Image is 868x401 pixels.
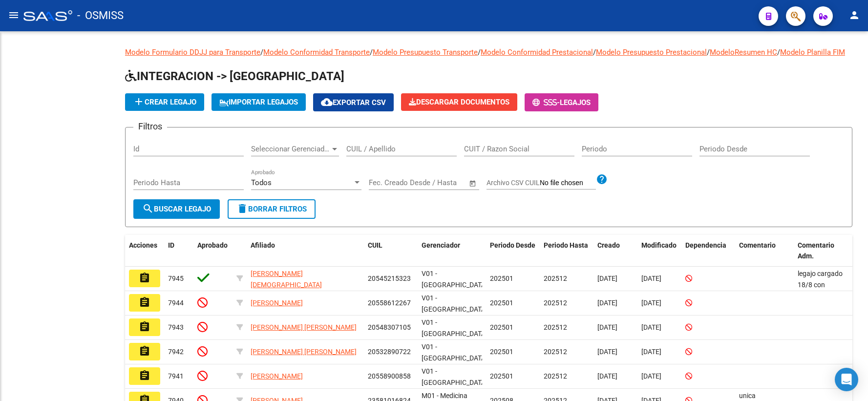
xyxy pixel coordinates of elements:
a: Modelo Presupuesto Transporte [373,48,478,57]
span: Afiliado [251,241,275,249]
span: 20558900858 [368,372,411,380]
datatable-header-cell: Periodo Desde [486,235,540,267]
span: 20545215323 [368,274,411,282]
div: Open Intercom Messenger [835,368,858,391]
span: 202501 [490,323,513,331]
span: Exportar CSV [321,98,386,107]
span: Comentario Adm. [798,241,834,260]
input: Archivo CSV CUIL [540,179,596,188]
datatable-header-cell: Periodo Hasta [540,235,593,267]
datatable-header-cell: CUIL [364,235,418,267]
span: Gerenciador [422,241,460,249]
mat-icon: assignment [139,296,150,308]
span: [DATE] [641,323,661,331]
input: End date [409,178,457,187]
span: [DATE] [641,348,661,356]
span: 202512 [544,323,567,331]
span: - OSMISS [77,5,124,26]
span: 7942 [168,348,184,356]
button: Exportar CSV [313,93,394,111]
span: Legajos [560,98,591,107]
span: 202501 [490,299,513,307]
span: [PERSON_NAME] [PERSON_NAME] [251,323,357,331]
span: Creado [597,241,620,249]
span: INTEGRACION -> [GEOGRAPHIC_DATA] [125,69,344,83]
span: Periodo Desde [490,241,535,249]
datatable-header-cell: Comentario [735,235,794,267]
datatable-header-cell: Dependencia [681,235,735,267]
span: - [532,98,560,107]
span: [DATE] [641,274,661,282]
mat-icon: delete [236,203,248,214]
span: 202501 [490,372,513,380]
span: Dependencia [685,241,726,249]
mat-icon: cloud_download [321,96,333,108]
span: 202512 [544,274,567,282]
mat-icon: menu [8,9,20,21]
a: ModeloResumen HC [710,48,777,57]
span: [PERSON_NAME] [251,372,303,380]
span: 7944 [168,299,184,307]
a: Modelo Formulario DDJJ para Transporte [125,48,260,57]
mat-icon: person [848,9,860,21]
span: V01 - [GEOGRAPHIC_DATA] [422,367,487,386]
span: ID [168,241,174,249]
button: Buscar Legajo [133,199,220,219]
span: 202512 [544,348,567,356]
mat-icon: assignment [139,272,150,284]
span: 202501 [490,348,513,356]
mat-icon: assignment [139,345,150,357]
span: 7943 [168,323,184,331]
span: 7941 [168,372,184,380]
button: Descargar Documentos [401,93,517,111]
span: Aprobado [197,241,228,249]
span: IMPORTAR LEGAJOS [219,98,298,106]
span: V01 - [GEOGRAPHIC_DATA] [422,318,487,338]
a: Modelo Conformidad Transporte [263,48,370,57]
datatable-header-cell: Afiliado [247,235,364,267]
span: Crear Legajo [133,98,196,106]
span: 7945 [168,274,184,282]
span: [DATE] [597,323,617,331]
button: Open calendar [467,178,479,189]
button: IMPORTAR LEGAJOS [212,93,306,111]
mat-icon: assignment [139,321,150,333]
datatable-header-cell: Aprobado [193,235,233,267]
span: [DATE] [597,299,617,307]
button: Borrar Filtros [228,199,316,219]
button: -Legajos [525,93,598,111]
span: 20558612267 [368,299,411,307]
datatable-header-cell: Acciones [125,235,164,267]
h3: Filtros [133,120,167,133]
span: 202501 [490,274,513,282]
span: Todos [251,178,272,187]
span: V01 - [GEOGRAPHIC_DATA] [422,343,487,362]
span: 20532890722 [368,348,411,356]
datatable-header-cell: ID [164,235,193,267]
span: 20548307105 [368,323,411,331]
span: V01 - [GEOGRAPHIC_DATA] [422,294,487,313]
datatable-header-cell: Comentario Adm. [794,235,852,267]
a: Modelo Conformidad Prestacional [481,48,593,57]
mat-icon: add [133,96,145,107]
span: CUIL [368,241,382,249]
span: [DATE] [641,372,661,380]
span: [DATE] [597,348,617,356]
button: Crear Legajo [125,93,204,111]
input: Start date [369,178,401,187]
span: [DATE] [597,274,617,282]
span: [PERSON_NAME][DEMOGRAPHIC_DATA][PERSON_NAME] [251,270,322,300]
span: 202512 [544,299,567,307]
span: legajo cargado 18/8 con facturacion cargada anteriormente!!! FALTA DOCU PSICOLOGIA FALTA FIRMA DE... [798,270,848,378]
datatable-header-cell: Modificado [637,235,681,267]
mat-icon: help [596,173,608,185]
span: Borrar Filtros [236,205,307,213]
span: Periodo Hasta [544,241,588,249]
span: Comentario [739,241,776,249]
span: Acciones [129,241,157,249]
span: Descargar Documentos [409,98,509,106]
span: Modificado [641,241,677,249]
span: V01 - [GEOGRAPHIC_DATA] [422,270,487,289]
span: 202512 [544,372,567,380]
span: [PERSON_NAME] [251,299,303,307]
